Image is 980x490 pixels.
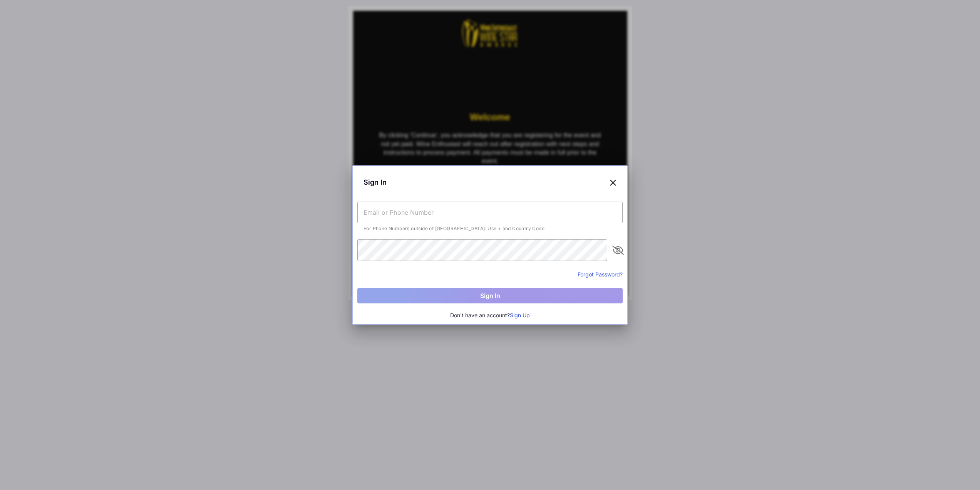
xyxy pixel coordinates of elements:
[510,311,530,320] button: Sign Up
[578,270,623,278] button: Forgot Password?
[357,202,623,223] input: Email or Phone Number
[357,288,623,303] button: Sign In
[613,246,623,255] i: appended action
[364,226,616,231] div: For Phone Numbers outside of [GEOGRAPHIC_DATA]: Use + and Country Code
[357,311,623,320] div: Don't have an account?
[364,177,387,187] span: Sign In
